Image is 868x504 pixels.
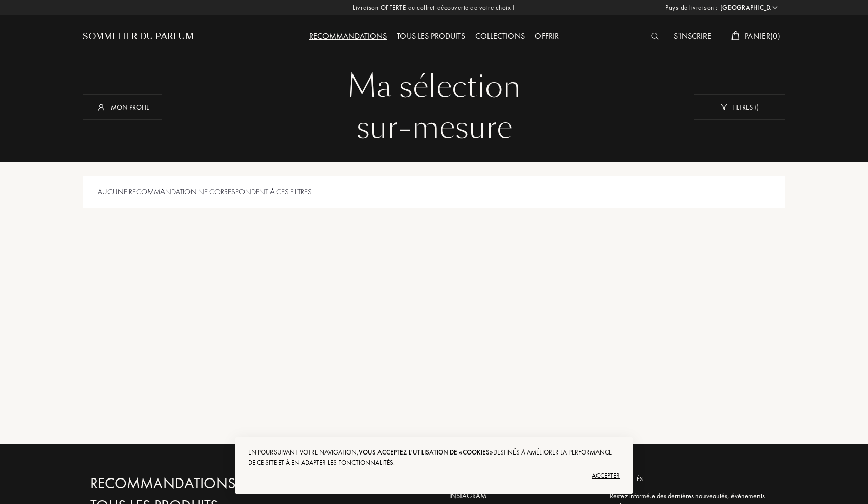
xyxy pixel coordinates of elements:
div: Tous les produits [392,30,470,43]
div: En poursuivant votre navigation, destinés à améliorer la performance de ce site et à en adapter l... [248,447,620,468]
span: ( ) [753,102,759,111]
div: Accepter [248,468,620,484]
a: S'inscrire [669,31,716,41]
div: Aucune recommandation ne correspondent à ces filtres. [83,176,785,208]
a: Tous les produits [392,31,470,41]
div: Recommandations [304,30,392,43]
span: Pays de livraison : [665,3,718,13]
a: Recommandations [90,474,309,492]
a: Offrir [530,31,564,41]
div: S'inscrire [669,30,716,43]
a: Recommandations [304,31,392,41]
div: Actualités [610,474,770,484]
div: Offrir [530,30,564,43]
img: new_filter_w.svg [720,104,728,110]
span: vous acceptez l'utilisation de «cookies» [359,448,493,457]
div: Mon profil [83,94,162,120]
div: Collections [470,30,530,43]
a: Instagram [449,491,594,501]
div: sur-mesure [90,107,778,148]
a: Sommelier du Parfum [83,31,194,43]
img: cart_white.svg [731,31,740,40]
span: Panier ( 0 ) [745,31,780,41]
img: search_icn_white.svg [651,33,659,40]
img: profil_icn_w.svg [96,102,106,112]
div: Filtres [694,94,785,120]
div: Ma sélection [90,66,778,107]
a: Collections [470,31,530,41]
